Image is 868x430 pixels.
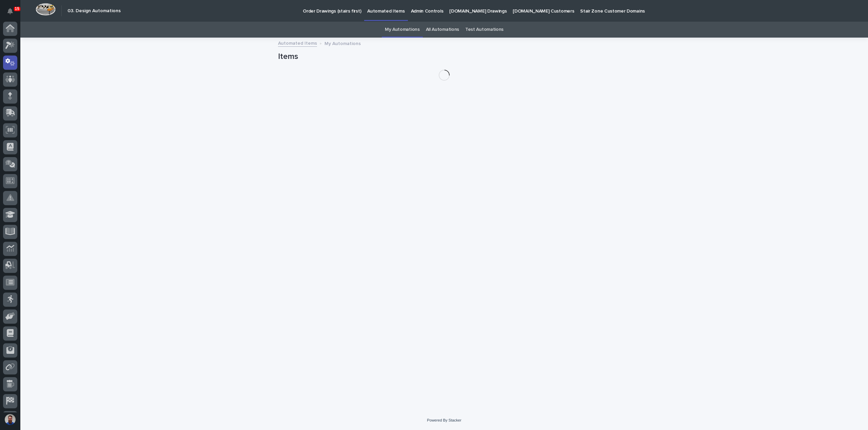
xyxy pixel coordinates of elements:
[3,412,17,427] button: users-avatar
[278,39,317,47] a: Automated Items
[36,3,56,16] img: Workspace Logo
[8,8,17,19] div: Notifications15
[3,4,17,18] button: Notifications
[427,418,461,422] a: Powered By Stacker
[385,22,420,38] a: My Automations
[324,39,361,47] p: My Automations
[465,22,504,38] a: Test Automations
[67,8,121,14] h2: 03. Design Automations
[15,6,19,11] p: 15
[426,22,459,38] a: All Automations
[278,52,610,62] h1: Items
